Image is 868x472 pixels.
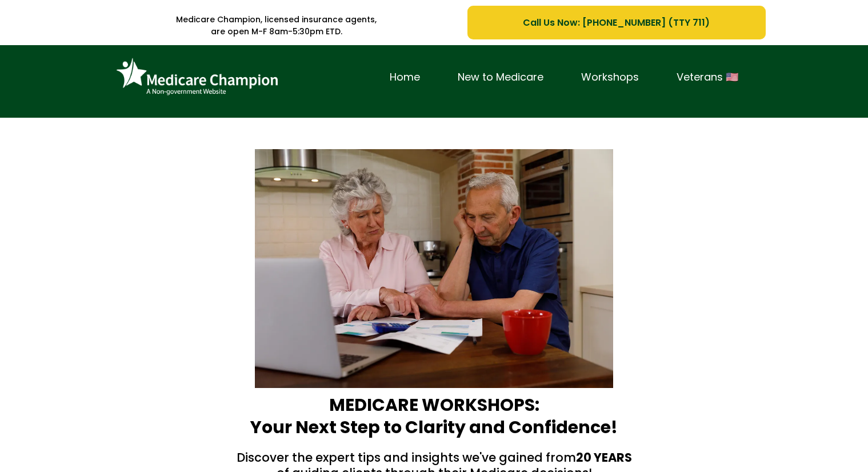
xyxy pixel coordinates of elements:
a: Workshops [562,69,658,86]
span: Call Us Now: [PHONE_NUMBER] (TTY 711) [523,15,710,30]
a: Home [371,69,439,86]
strong: 20 YEARS [576,449,632,466]
strong: MEDICARE WORKSHOPS: [329,393,539,417]
p: Discover the expert tips and insights we've gained from [103,450,766,465]
p: are open M-F 8am-5:30pm ETD. [103,26,451,38]
a: New to Medicare [439,69,562,86]
strong: Your Next Step to Clarity and Confidence! [250,415,618,439]
a: Veterans 🇺🇸 [658,69,757,86]
img: Brand Logo [111,54,283,101]
a: Call Us Now: 1-833-823-1990 (TTY 711) [467,6,765,39]
p: Medicare Champion, licensed insurance agents, [103,14,451,26]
